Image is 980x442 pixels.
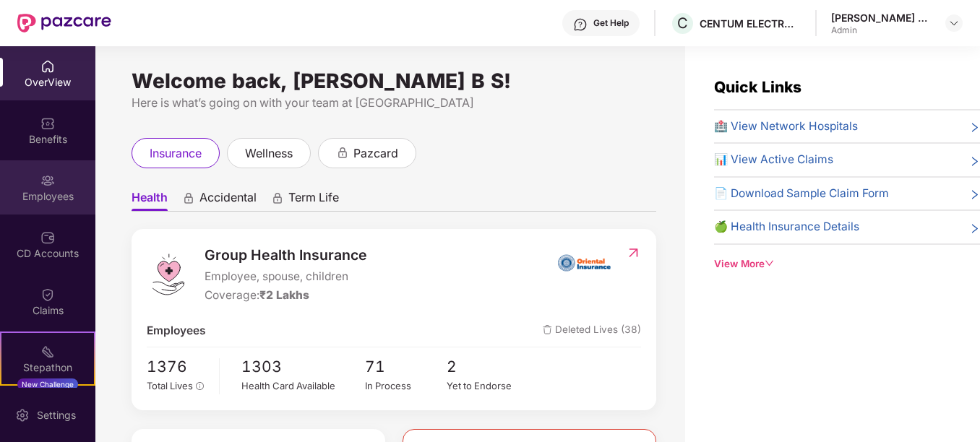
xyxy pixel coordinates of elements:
img: svg+xml;base64,PHN2ZyBpZD0iRW1wbG95ZWVzIiB4bWxucz0iaHR0cDovL3d3dy53My5vcmcvMjAwMC9zdmciIHdpZHRoPS... [40,173,55,188]
span: 2 [447,355,529,378]
span: 1376 [147,355,208,378]
span: 🍏 Health Insurance Details [714,218,859,235]
span: C [677,14,688,32]
img: logo [147,253,190,296]
img: deleteIcon [543,325,552,334]
img: svg+xml;base64,PHN2ZyBpZD0iSG9tZSIgeG1sbnM9Imh0dHA6Ly93d3cudzMub3JnLzIwMDAvc3ZnIiB3aWR0aD0iMjAiIG... [40,59,55,74]
span: 1303 [241,355,365,378]
div: Admin [831,25,932,36]
div: Coverage: [205,287,367,304]
div: Here is what’s going on with your team at [GEOGRAPHIC_DATA] [132,94,656,112]
img: New Pazcare Logo [17,14,111,32]
span: Accidental [199,190,257,211]
span: ₹2 Lakhs [259,288,309,302]
span: Employees [147,322,206,339]
div: CENTUM ELECTRONICS LIMITED [700,17,801,30]
div: Welcome back, [PERSON_NAME] B S! [132,75,656,87]
div: New Challenge [17,378,78,390]
span: pazcard [353,144,398,162]
div: Health Card Available [241,378,365,393]
img: svg+xml;base64,PHN2ZyBpZD0iQ0RfQWNjb3VudHMiIGRhdGEtbmFtZT0iQ0QgQWNjb3VudHMiIHhtbG5zPSJodHRwOi8vd3... [40,230,55,245]
span: info-circle [196,382,205,391]
span: Total Lives [147,380,193,391]
div: [PERSON_NAME] B S [831,11,932,25]
div: Get Help [593,17,629,29]
span: Quick Links [714,78,801,96]
span: insurance [150,144,202,162]
span: Employee, spouse, children [205,268,367,285]
span: Deleted Lives (38) [543,322,641,339]
span: 📊 View Active Claims [714,151,833,168]
img: svg+xml;base64,PHN2ZyBpZD0iU2V0dGluZy0yMHgyMCIgeG1sbnM9Imh0dHA6Ly93d3cudzMub3JnLzIwMDAvc3ZnIiB3aW... [15,408,30,422]
div: View More [714,256,980,272]
span: down [765,259,775,269]
span: 71 [365,355,447,378]
img: RedirectIcon [626,246,641,260]
span: wellness [245,144,293,162]
img: svg+xml;base64,PHN2ZyBpZD0iQmVuZWZpdHMiIHhtbG5zPSJodHRwOi8vd3d3LnczLm9yZy8yMDAwL3N2ZyIgd2lkdGg9Ij... [40,116,55,131]
span: Group Health Insurance [205,244,367,266]
div: In Process [365,378,447,393]
img: svg+xml;base64,PHN2ZyB4bWxucz0iaHR0cDovL3d3dy53My5vcmcvMjAwMC9zdmciIHdpZHRoPSIyMSIgaGVpZ2h0PSIyMC... [40,344,55,359]
img: insurerIcon [557,244,611,280]
div: animation [271,191,284,204]
span: 🏥 View Network Hospitals [714,118,858,135]
div: Settings [33,408,80,422]
span: Term Life [288,190,339,211]
div: animation [182,191,195,204]
div: Stepathon [1,360,94,375]
span: 📄 Download Sample Claim Form [714,185,889,202]
img: svg+xml;base64,PHN2ZyBpZD0iRHJvcGRvd24tMzJ4MzIiIHhtbG5zPSJodHRwOi8vd3d3LnczLm9yZy8yMDAwL3N2ZyIgd2... [948,17,960,29]
div: Yet to Endorse [447,378,529,393]
img: svg+xml;base64,PHN2ZyBpZD0iQ2xhaW0iIHhtbG5zPSJodHRwOi8vd3d3LnczLm9yZy8yMDAwL3N2ZyIgd2lkdGg9IjIwIi... [40,287,55,302]
div: animation [336,146,349,159]
img: svg+xml;base64,PHN2ZyBpZD0iSGVscC0zMngzMiIgeG1sbnM9Imh0dHA6Ly93d3cudzMub3JnLzIwMDAvc3ZnIiB3aWR0aD... [573,17,588,32]
span: Health [132,190,168,211]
